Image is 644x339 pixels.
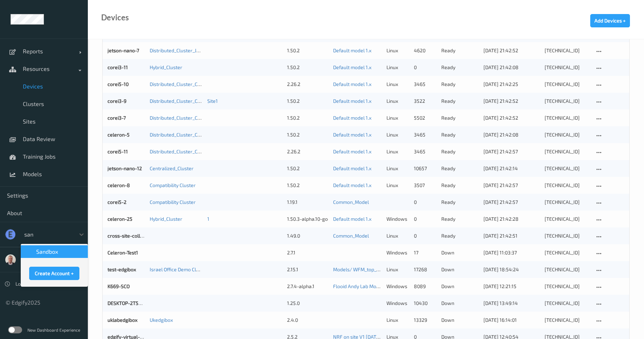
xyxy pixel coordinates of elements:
div: [DATE] 21:42:52 [483,98,540,105]
div: 1.50.2 [287,64,328,71]
p: linux [386,64,409,71]
div: 3465 [414,81,436,88]
a: corei5-11 [108,148,128,154]
div: 0 [414,215,436,222]
a: Site1 [207,98,218,104]
a: Distributed_Cluster_Corei3 [150,98,209,104]
div: [DATE] 16:14:01 [483,317,540,324]
div: 2.7.1 [287,249,328,256]
div: 17268 [414,266,436,273]
div: 3522 [414,98,436,105]
p: linux [386,98,409,105]
a: corei3-9 [108,98,126,104]
p: ready [441,47,479,54]
a: uklabedgibox [108,317,137,323]
div: 4620 [414,47,436,54]
div: [TECHNICAL_ID] [545,232,590,239]
div: [DATE] 18:54:24 [483,266,540,273]
a: corei3-11 [108,64,128,70]
div: 1.19.1 [287,199,328,206]
div: [DATE] 21:42:28 [483,215,540,222]
div: [TECHNICAL_ID] [545,182,590,189]
div: [DATE] 21:42:57 [483,182,540,189]
a: test-edgibox [108,266,136,272]
div: [TECHNICAL_ID] [545,81,590,88]
a: DESKTOP-2T56SDF [108,300,150,306]
div: 2.4.0 [287,317,328,324]
a: celeron-5 [108,132,130,138]
a: Default model 1.x [333,165,371,171]
a: 1 [207,216,209,222]
a: Models/ WFM_top_1 _#3_no_pilot_dummy+W0 [DATE] 08:58 Auto Save [333,266,490,272]
div: [DATE] 21:42:57 [483,199,540,206]
p: down [441,283,479,290]
a: corei3-7 [108,115,126,121]
a: Hybrid_Cluster [150,64,182,70]
div: [DATE] 12:21:15 [483,283,540,290]
div: [DATE] 13:49:14 [483,300,540,307]
p: down [441,266,479,273]
div: 1.50.2 [287,165,328,172]
a: jetson-nano-12 [108,165,142,171]
p: linux [386,81,409,88]
p: linux [386,232,409,239]
a: corei5-2 [108,199,126,205]
div: [DATE] 21:42:51 [483,232,540,239]
div: 1.25.0 [287,300,328,307]
a: Centralized_Cluster [150,165,194,171]
div: 0 [414,199,436,206]
div: 2.7.4-alpha.1 [287,283,328,290]
div: [TECHNICAL_ID] [545,199,590,206]
p: linux [386,131,409,138]
a: Default model 1.x [333,148,371,154]
a: Hybrid_Cluster [150,216,182,222]
a: Celeron-Test1 [108,250,138,255]
p: down [441,317,479,324]
div: [TECHNICAL_ID] [545,300,590,307]
a: celeron-8 [108,182,130,188]
p: windows [386,249,409,256]
div: [TECHNICAL_ID] [545,114,590,121]
p: ready [441,131,479,138]
div: [TECHNICAL_ID] [545,165,590,172]
div: 13329 [414,317,436,324]
div: [TECHNICAL_ID] [545,249,590,256]
div: [TECHNICAL_ID] [545,317,590,324]
a: Default model 1.x [333,64,371,70]
div: [TECHNICAL_ID] [545,98,590,105]
p: ready [441,199,479,206]
div: 1.50.3-alpha.10-gocv042 [287,215,328,222]
a: Israel Office Demo Cluster [150,266,208,272]
div: [DATE] 21:42:52 [483,114,540,121]
div: [DATE] 11:03:37 [483,249,540,256]
a: Distributed_Cluster_JetsonNano [150,47,221,53]
a: cross-site-collaborator [108,233,160,239]
div: [TECHNICAL_ID] [545,215,590,222]
p: linux [386,317,409,324]
a: jetson-nano-7 [108,47,139,53]
p: ready [441,182,479,189]
button: Add Devices + [590,14,630,27]
div: 0 [414,64,436,71]
div: 2.15.1 [287,266,328,273]
div: [TECHNICAL_ID] [545,131,590,138]
div: 17 [414,249,436,256]
div: 2.26.2 [287,148,328,155]
p: ready [441,215,479,222]
div: [DATE] 21:42:25 [483,81,540,88]
div: 10430 [414,300,436,307]
div: 1.50.2 [287,182,328,189]
a: Common_Model [333,199,369,205]
div: [TECHNICAL_ID] [545,148,590,155]
div: 10657 [414,165,436,172]
a: K669-SCO [108,283,130,289]
a: Flooid Andy Lab Model using NRF Data Scan Avoidance [333,283,455,289]
p: ready [441,148,479,155]
div: [TECHNICAL_ID] [545,64,590,71]
div: [DATE] 21:42:08 [483,64,540,71]
div: 1.50.2 [287,131,328,138]
p: ready [441,64,479,71]
div: 1.50.2 [287,98,328,105]
a: Distributed_Cluster_Corei5 [150,148,209,154]
div: 0 [414,232,436,239]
